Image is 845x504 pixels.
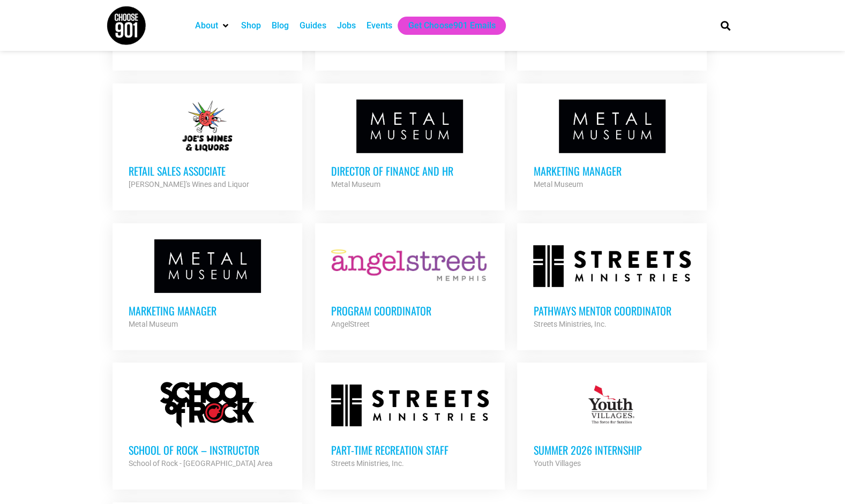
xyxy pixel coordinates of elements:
[517,223,707,347] a: Pathways Mentor Coordinator Streets Ministries, Inc.
[113,363,302,486] a: School of Rock – Instructor School of Rock - [GEOGRAPHIC_DATA] Area
[315,223,505,347] a: Program Coordinator AngelStreet
[533,304,691,318] h3: Pathways Mentor Coordinator
[408,19,495,32] a: Get Choose901 Emails
[533,180,582,189] strong: Metal Museum
[129,304,286,318] h3: Marketing Manager
[533,164,691,178] h3: Marketing Manager
[337,19,356,32] a: Jobs
[517,363,707,486] a: Summer 2026 Internship Youth Villages
[517,84,707,207] a: Marketing Manager Metal Museum
[331,443,489,457] h3: Part-time Recreation Staff
[367,19,392,32] a: Events
[331,459,404,468] strong: Streets Ministries, Inc.
[331,180,380,189] strong: Metal Museum
[190,17,236,35] div: About
[129,443,286,457] h3: School of Rock – Instructor
[716,17,734,34] div: Search
[533,459,580,468] strong: Youth Villages
[331,164,489,178] h3: Director of Finance and HR
[129,180,249,189] strong: [PERSON_NAME]'s Wines and Liquor
[331,304,489,318] h3: Program Coordinator
[533,320,606,328] strong: Streets Ministries, Inc.
[272,19,289,32] a: Blog
[331,320,370,328] strong: AngelStreet
[533,443,691,457] h3: Summer 2026 Internship
[129,459,273,468] strong: School of Rock - [GEOGRAPHIC_DATA] Area
[300,19,326,32] a: Guides
[129,164,286,178] h3: Retail Sales Associate
[315,363,505,486] a: Part-time Recreation Staff Streets Ministries, Inc.
[315,84,505,207] a: Director of Finance and HR Metal Museum
[113,223,302,347] a: Marketing Manager Metal Museum
[241,19,261,32] a: Shop
[195,19,218,32] a: About
[113,84,302,207] a: Retail Sales Associate [PERSON_NAME]'s Wines and Liquor
[129,320,178,328] strong: Metal Museum
[190,17,702,35] nav: Main nav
